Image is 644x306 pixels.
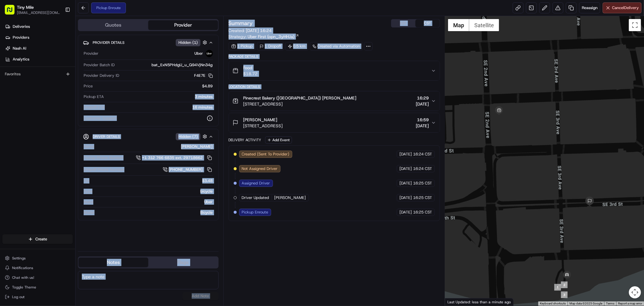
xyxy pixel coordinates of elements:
button: EST [391,19,415,27]
div: 2 [561,282,568,288]
div: Bicycle [97,210,213,215]
span: Pickup ETA [84,94,104,99]
span: [STREET_ADDRESS] [243,101,357,107]
span: Food [243,65,258,71]
button: Driver DetailsHidden (7) [83,132,213,142]
span: Driver Details [93,134,120,139]
span: API Documentation [57,88,97,94]
div: 1 [554,284,561,291]
span: Model [84,210,95,215]
a: 💻API Documentation [49,85,99,96]
button: Tiny Mile[EMAIL_ADDRESS][DOMAIN_NAME] [2,2,62,17]
div: 1 Pickup [229,42,256,50]
button: Notifications [2,264,73,272]
div: Start new chat [21,58,99,64]
button: Map camera controls [629,286,641,298]
span: [DATE] [399,195,412,200]
a: Providers [2,33,75,42]
img: Google [447,298,466,306]
a: Analytics [2,54,75,64]
span: Pickup Phone Number [84,155,123,161]
span: 16:25 CST [413,195,432,200]
span: Created: [229,28,272,34]
input: Clear [16,39,100,45]
button: Tiny Mile [17,4,34,10]
a: 📗Knowledge Base [4,85,49,96]
h3: Summary [229,21,253,26]
a: Report a map error [618,302,642,305]
span: Provider Details [93,40,124,45]
a: [PHONE_NUMBER] [163,166,213,173]
span: Nash AI [13,46,26,51]
span: $4.89 [202,83,213,89]
span: Knowledge Base [12,88,46,94]
button: Pinecrest Bakery ([GEOGRAPHIC_DATA]) [PERSON_NAME][STREET_ADDRESS]16:29[DATE] [229,91,440,111]
span: Pinecrest Bakery ([GEOGRAPHIC_DATA]) [PERSON_NAME] [243,95,357,101]
button: Log out [2,293,73,301]
div: Delivery Activity [229,138,261,142]
span: [DATE] 16:24 [246,28,272,33]
button: Reassign [579,2,600,13]
span: 16:24 CST [413,166,432,171]
div: Favorites [2,69,73,79]
span: Provider Batch ID [84,62,115,68]
div: $3.48 [92,178,213,184]
button: Hidden (7) [176,133,209,140]
button: Toggle Theme [2,283,73,291]
div: 💻 [51,88,56,93]
div: Package Details [229,54,440,59]
div: 1 Dropoff [257,42,284,50]
button: [EMAIL_ADDRESS][DOMAIN_NAME] [17,10,60,15]
span: Customer Support [84,116,117,121]
span: [STREET_ADDRESS] [243,123,283,129]
button: Notes [78,258,148,267]
button: Keyboard shortcuts [540,301,566,306]
div: We're available if you need us! [21,64,76,69]
span: Uber First (opn_3yHHJa) [248,34,295,40]
span: Dropoff Phone Number [84,167,124,172]
span: Type [84,189,92,194]
span: [DATE] [399,151,412,157]
span: Reassign [582,5,598,11]
span: +1 312 766 6835 ext. 29718662 [142,155,203,161]
a: Powered byPylon [43,102,73,107]
span: [DATE] [399,166,412,171]
span: Notifications [12,265,33,270]
span: Toggle Theme [12,285,36,290]
span: Providers [13,35,29,40]
span: Pickup Enroute [242,210,268,215]
span: Create [35,236,47,242]
span: [PERSON_NAME] [243,117,277,123]
span: [PERSON_NAME] [274,195,306,200]
span: Map data ©2025 Google [569,302,602,305]
button: CancelDelivery [603,2,642,13]
div: [PERSON_NAME] [97,144,213,149]
div: 3 [561,291,568,298]
button: [PERSON_NAME][STREET_ADDRESS]16:59[DATE] [229,113,440,132]
a: Open this area in Google Maps (opens a new window) [447,298,466,306]
a: +1 312 766 6835 ext. 29718662 [136,155,213,161]
img: 1736555255976-a54dd68f-1ca7-489b-9aae-adbdc363a1c4 [6,58,17,69]
button: Create [2,234,73,244]
span: Name [84,144,94,149]
button: Flags [148,258,218,267]
img: Nash [6,6,18,18]
span: Created (Sent To Provider) [242,151,290,157]
button: Provider DetailsHidden (1) [83,37,213,47]
span: Chat with us! [12,275,34,280]
span: Uber [195,51,203,56]
button: Add Event [265,136,292,144]
span: Price [84,83,93,89]
a: Terms (opens in new tab) [606,302,614,305]
span: $18.72 [243,71,258,77]
span: Provider Delivery ID [84,73,119,78]
button: Food$18.72 [229,61,440,80]
span: Hidden ( 1 ) [178,40,198,45]
button: Toggle fullscreen view [629,19,641,31]
button: Show satellite imagery [469,19,499,31]
span: Log out [12,295,24,299]
button: Chat with us! [2,273,73,282]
